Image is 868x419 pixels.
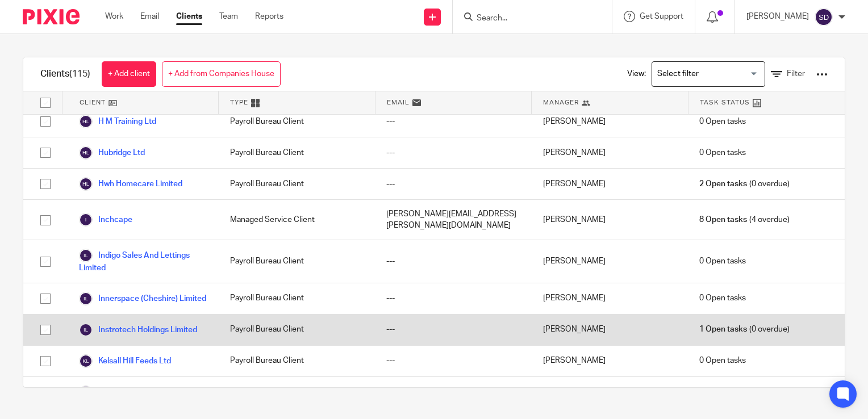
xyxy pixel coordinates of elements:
div: Payroll Bureau Client [219,106,375,137]
div: --- [375,346,532,376]
div: View: [610,57,828,91]
input: Search [475,14,578,24]
div: [PERSON_NAME] [532,200,688,240]
a: H M Training Ltd [79,115,156,128]
h1: Clients [40,68,90,80]
span: 0 Open tasks [699,116,746,127]
a: Indigo Sales And Lettings Limited [79,249,207,274]
span: 0 Open tasks [699,355,746,366]
a: Inchcape [79,213,132,227]
a: Clients [176,11,202,22]
span: 0 Open tasks [699,255,746,267]
a: + Add from Companies House [162,61,281,87]
div: --- [375,283,532,314]
p: [PERSON_NAME] [746,11,809,22]
span: 0 Open tasks [699,147,746,158]
a: Keynote Mortgage Solutions Limited [79,386,207,410]
a: Innerspace (Cheshire) Limited [79,292,206,305]
div: [PERSON_NAME] [532,283,688,314]
img: svg%3E [79,292,93,305]
span: Type [230,98,248,107]
div: [PERSON_NAME][EMAIL_ADDRESS][PERSON_NAME][DOMAIN_NAME] [375,200,532,240]
div: --- [375,106,532,137]
img: svg%3E [79,177,93,191]
a: Work [105,11,123,22]
a: Instrotech Holdings Limited [79,323,197,337]
div: [PERSON_NAME] [532,137,688,168]
a: Email [140,11,159,22]
div: --- [375,315,532,345]
input: Search for option [653,64,758,84]
a: Hwh Homecare Limited [79,177,182,191]
a: Kelsall Hill Feeds Ltd [79,354,171,368]
input: Select all [35,92,56,114]
img: svg%3E [79,115,93,128]
div: Payroll Bureau Client [219,169,375,199]
span: Filter [787,70,805,78]
div: Payroll Bureau Client [219,137,375,168]
div: [PERSON_NAME] [532,169,688,199]
div: --- [375,377,532,419]
div: --- [375,240,532,282]
span: 2 Open tasks [699,178,747,190]
div: --- [375,137,532,168]
a: + Add client [102,61,156,87]
img: Pixie [23,9,80,24]
a: Reports [255,11,283,22]
div: Payroll Bureau Client [219,240,375,282]
span: Task Status [700,98,750,107]
span: (115) [69,69,90,78]
div: Payroll Bureau Client [219,377,375,419]
img: svg%3E [79,213,93,227]
div: [PERSON_NAME] [532,106,688,137]
span: (0 overdue) [699,324,789,335]
a: Team [219,11,238,22]
div: [PERSON_NAME] [532,346,688,376]
div: [PERSON_NAME] [532,315,688,345]
img: svg%3E [79,323,93,337]
img: svg%3E [79,386,93,399]
div: --- [375,169,532,199]
span: 8 Open tasks [699,214,747,225]
div: Payroll Bureau Client [219,283,375,314]
div: [PERSON_NAME] [532,377,688,419]
img: svg%3E [79,249,93,262]
span: 1 Open tasks [699,324,747,335]
img: svg%3E [815,8,833,26]
img: svg%3E [79,146,93,160]
span: Client [80,98,106,107]
span: (0 overdue) [699,178,789,190]
div: Payroll Bureau Client [219,346,375,376]
div: Managed Service Client [219,200,375,240]
img: svg%3E [79,354,93,368]
span: (4 overdue) [699,214,789,225]
span: Email [387,98,410,107]
span: Manager [543,98,579,107]
div: [PERSON_NAME] [532,240,688,282]
div: Payroll Bureau Client [219,315,375,345]
div: Search for option [652,61,765,87]
span: 0 Open tasks [699,292,746,304]
span: Get Support [640,12,683,20]
a: Hubridge Ltd [79,146,145,160]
